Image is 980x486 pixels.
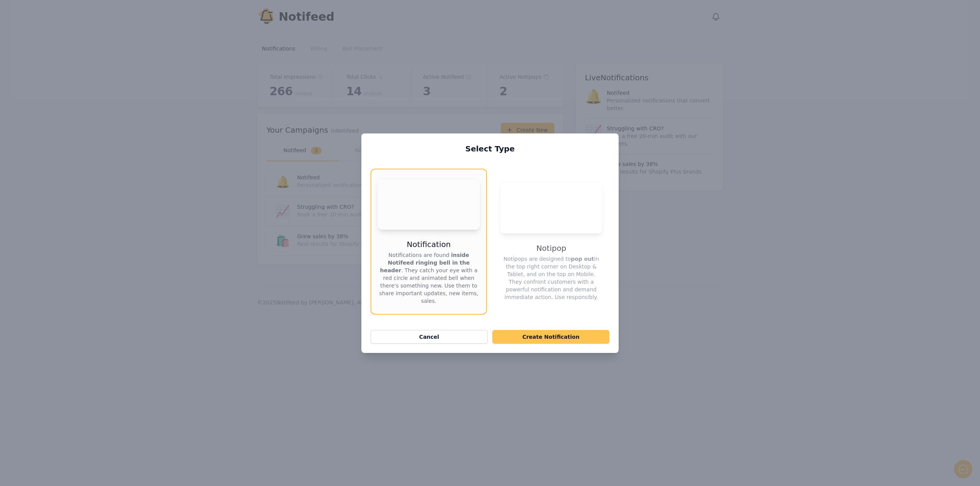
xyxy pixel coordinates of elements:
[380,252,470,273] strong: inside Notifeed ringing bell in the header
[371,330,488,344] button: Cancel
[64,267,97,272] span: We run on Gist
[492,330,609,344] button: Create Notification
[536,243,566,254] h3: Notipop
[371,169,487,315] button: Your browser does not support the video tag.NotificationNotifications are found inside Notifeed r...
[12,101,141,117] button: New conversation
[11,51,142,88] h2: Don't see Notifeed in your header? Let me know and I'll set it up! ✅
[571,256,594,262] strong: pop out
[377,251,480,305] p: Notifications are found . They catch your eye with a red circle and animated bell when there's so...
[500,255,603,301] p: Notipops are designed to in the top right corner on Desktop & Tablet, and on the top on Mobile. T...
[371,144,609,153] h2: Select Type
[493,169,609,315] button: Your browser does not support the video tag.NotipopNotipops are designed topop outin the top righ...
[49,106,92,112] span: New conversation
[11,37,142,49] h1: Hello!
[407,239,451,250] h3: Notification
[500,182,603,234] video: Your browser does not support the video tag.
[377,179,480,230] video: Your browser does not support the video tag.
